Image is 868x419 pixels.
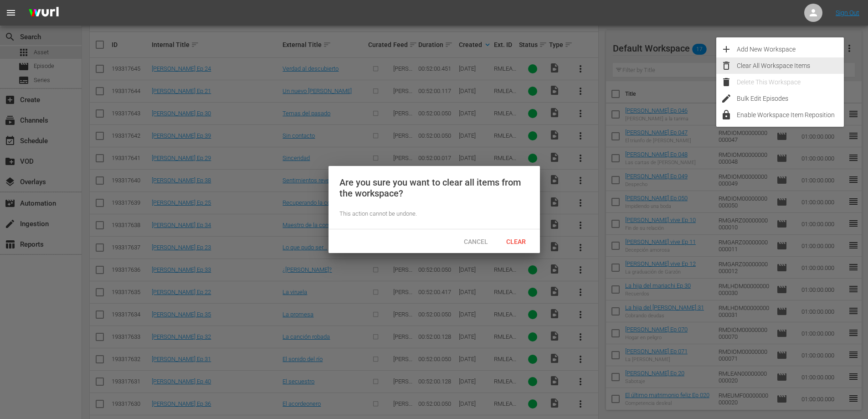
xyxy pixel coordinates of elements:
[22,2,66,24] img: ans4CAIJ8jUAAAAAAAAAAAAAAAAAAAAAAAAgQb4GAAAAAAAAAAAAAAAAAAAAAAAAJMjXAAAAAAAAAAAAAAAAAAAAAAAAgAT5G...
[496,233,536,249] button: Clear
[721,44,732,55] span: add
[721,77,732,88] span: delete
[457,238,495,245] span: Cancel
[721,109,732,120] span: lock
[339,177,529,199] div: Are you sure you want to clear all items from the workspace?
[737,74,844,90] div: Delete This Workspace
[499,238,533,245] span: Clear
[456,233,496,249] button: Cancel
[721,93,732,104] span: edit
[339,210,529,218] div: This action cannot be undone.
[737,41,844,57] div: Add New Workspace
[737,57,844,74] div: Clear All Workspace Items
[737,107,844,123] div: Enable Workspace Item Reposition
[5,7,16,18] span: menu
[836,9,859,16] a: Sign Out
[737,90,844,107] div: Bulk Edit Episodes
